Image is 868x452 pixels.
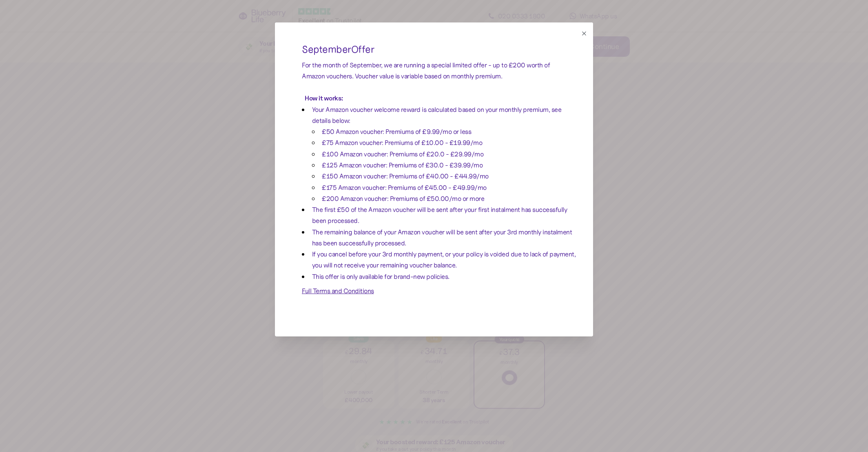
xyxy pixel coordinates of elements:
[312,272,449,281] span: This offer is only available for brand-new policies.
[322,138,482,147] span: £75 Amazon voucher: Premiums of £10.00 - £19.99/mo
[312,105,576,204] span: Your Amazon voucher welcome reward is calculated based on your monthly premium, see details below:
[322,183,487,191] span: £175 Amazon voucher: Premiums of £45.00 - £49.99/mo
[312,205,567,225] span: The first £50 of the Amazon voucher will be sent after your first instalment has successfully bee...
[322,161,483,169] span: £125 Amazon voucher: Premiums of £30.0 - £39.99/mo
[302,43,374,56] span: September Offer
[322,127,471,136] span: £50 Amazon voucher: Premiums of £9.99/mo or less
[305,94,343,102] span: How it works:
[302,61,550,80] span: For the month of September, we are running a special limited offer - up to £200 worth of Amazon v...
[322,172,489,180] span: £150 Amazon voucher: Premiums of £40.00 - £44.99/mo
[312,228,572,247] span: The remaining balance of your Amazon voucher will be sent after your 3rd monthly instalment has b...
[312,250,576,269] span: If you cancel before your 3rd monthly payment, or your policy is voided due to lack of payment, y...
[322,150,483,158] span: £100 Amazon voucher: Premiums of £20.0 - £29.99/mo
[322,194,484,203] span: £200 Amazon voucher: Premiums of £50.00/mo or more
[302,286,374,295] a: Full Terms and Conditions
[302,287,374,295] span: Full Terms and Conditions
